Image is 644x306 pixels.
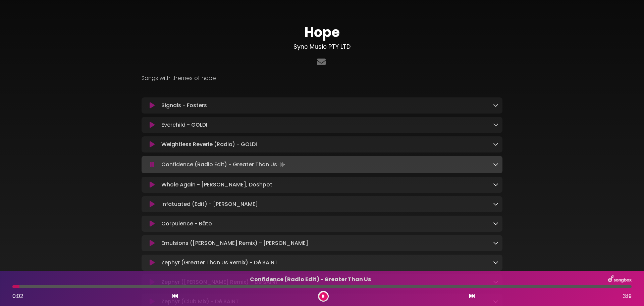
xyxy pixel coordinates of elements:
img: waveform4.gif [277,160,286,169]
h3: Sync Music PTY LTD [142,43,502,50]
p: Corpulence - Bäto [161,220,493,228]
p: Confidence (Radio Edit) - Greater Than Us [161,160,493,169]
p: Infatuated (Edit) - [PERSON_NAME] [161,200,493,208]
p: Signals - Fosters [161,101,493,110]
span: 0:02 [12,292,23,300]
p: Everchild - GOLDI [161,121,493,129]
h1: Hope [142,24,502,40]
img: songbox-logo-white.png [608,275,632,284]
p: Zephyr (Greater Than Us Remix) - Dé SAINT [161,259,493,267]
p: Confidence (Radio Edit) - Greater Than Us [12,275,608,283]
p: Whole Again - [PERSON_NAME], Doshpot [161,181,493,189]
span: 3:19 [623,292,632,300]
p: Emulsions ([PERSON_NAME] Remix) - [PERSON_NAME] [161,239,493,247]
p: Weightless Reverie (Radio) - GOLDI [161,140,493,148]
p: Songs with themes of hope [142,74,502,82]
